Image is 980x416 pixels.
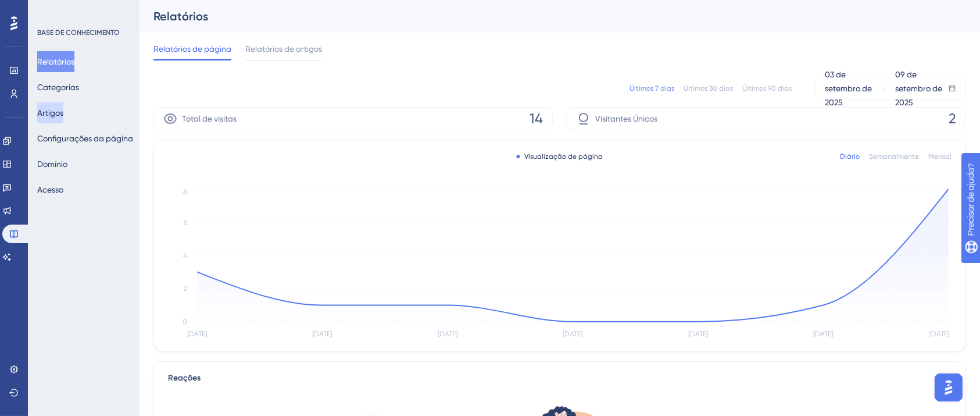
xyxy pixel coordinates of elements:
[869,152,919,161] font: Semanalmente
[928,152,952,161] font: Mensal
[183,188,187,196] tspan: 8
[183,251,187,259] tspan: 4
[37,83,79,92] font: Categorias
[840,152,860,161] font: Diário
[37,134,133,143] font: Configurações da página
[187,330,207,339] tspan: [DATE]
[153,44,231,54] font: Relatórios de página
[438,330,457,339] tspan: [DATE]
[814,330,834,339] tspan: [DATE]
[530,111,543,127] font: 14
[37,185,63,194] font: Acesso
[949,111,956,127] font: 2
[313,330,332,339] tspan: [DATE]
[684,84,733,93] font: Últimos 30 dias
[37,159,67,169] font: Domínio
[37,57,74,66] font: Relatórios
[153,9,208,23] font: Relatórios
[184,285,187,293] tspan: 2
[182,114,237,123] font: Total de visitas
[183,318,187,326] tspan: 0
[895,70,942,107] font: 09 de setembro de 2025
[168,373,201,383] font: Reações
[184,218,187,226] tspan: 6
[27,5,100,14] font: Precisar de ajuda?
[37,51,74,72] button: Relatórios
[825,70,872,107] font: 03 de setembro de 2025
[37,77,79,98] button: Categorias
[563,330,583,339] tspan: [DATE]
[37,29,120,37] font: BASE DE CONHECIMENTO
[525,152,603,161] font: Visualização de página
[931,370,966,405] iframe: Iniciador do Assistente de IA do UserGuiding
[37,128,133,149] button: Configurações da página
[37,179,63,200] button: Acesso
[688,330,708,339] tspan: [DATE]
[595,114,657,123] font: Visitantes Únicos
[929,330,949,339] tspan: [DATE]
[742,84,792,93] font: Últimos 90 dias
[37,102,63,123] button: Artigos
[245,44,322,54] font: Relatórios de artigos
[630,84,674,93] font: Últimos 7 dias
[37,154,67,175] button: Domínio
[37,108,63,118] font: Artigos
